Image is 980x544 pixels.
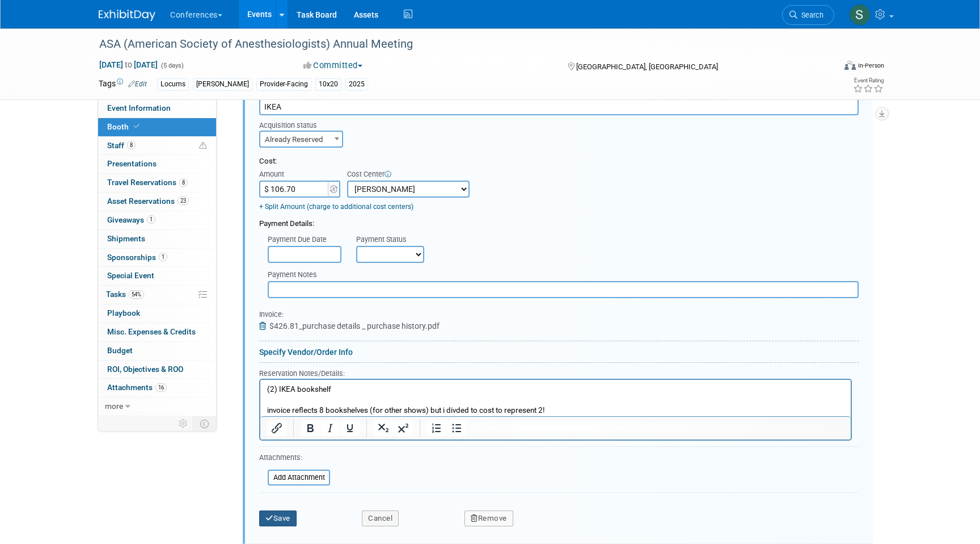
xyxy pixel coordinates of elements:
button: Subscript [374,420,393,436]
span: Booth [107,122,142,131]
img: ExhibitDay [99,10,155,21]
span: Asset Reservations [107,196,189,206]
div: Payment Status [356,235,432,246]
iframe: Rich Text Area [260,380,851,416]
span: Potential Scheduling Conflict -- at least one attendee is tagged in another overlapping event. [199,141,207,151]
a: Specify Vendor/Order Info [259,348,353,357]
span: Event Information [107,103,171,112]
div: Locums [157,78,189,90]
a: Giveaways1 [98,211,216,229]
a: Search [782,5,834,25]
button: Italic [320,420,340,436]
a: Staff8 [98,137,216,155]
span: 1 [147,215,155,224]
span: Playbook [107,308,140,317]
a: Attachments16 [98,379,216,397]
div: Payment Details: [259,212,859,229]
div: Cost Center [347,169,470,181]
div: In-Person [857,61,884,70]
span: 1 [159,253,167,261]
span: (5 days) [160,62,184,69]
span: Giveaways [107,215,155,224]
a: Booth [98,118,216,136]
td: Tags [99,78,147,91]
button: Numbered list [427,420,446,436]
span: 16 [155,383,167,392]
a: ROI, Objectives & ROO [98,361,216,379]
a: Presentations [98,155,216,173]
span: Misc. Expenses & Credits [107,327,196,336]
a: Misc. Expenses & Credits [98,323,216,341]
div: Provider-Facing [256,78,311,90]
span: 8 [127,141,136,149]
span: more [105,401,123,411]
a: Tasks54% [98,286,216,304]
a: + Split Amount (charge to additional cost centers) [259,203,413,211]
button: Remove [464,510,513,526]
button: Cancel [362,510,399,526]
span: 23 [178,196,189,205]
button: Bullet list [447,420,466,436]
img: Format-Inperson.png [844,61,856,70]
span: to [123,60,134,69]
button: Committed [299,60,367,72]
span: Sponsorships [107,253,167,262]
span: [DATE] [DATE] [99,60,158,70]
a: Playbook [98,304,216,323]
span: Tasks [106,290,144,299]
span: [GEOGRAPHIC_DATA], [GEOGRAPHIC_DATA] [576,62,718,71]
div: Payment Due Date [268,235,339,246]
button: Underline [340,420,360,436]
span: Search [797,11,823,19]
span: 54% [129,290,144,299]
span: Travel Reservations [107,178,188,187]
a: Sponsorships1 [98,249,216,267]
span: Staff [107,141,136,150]
div: Event Format [767,59,884,76]
button: Superscript [394,420,413,436]
button: Bold [301,420,320,436]
div: Invoice: [259,309,440,321]
div: 2025 [345,78,368,90]
div: Cost: [259,156,859,167]
div: 10x20 [315,78,341,90]
a: Special Event [98,267,216,285]
span: 8 [179,178,188,187]
a: Edit [128,80,147,88]
a: Asset Reservations23 [98,193,216,211]
span: Special Event [107,271,154,280]
span: Attachments [107,383,167,392]
span: Already Reserved [259,131,343,148]
div: ASA (American Society of Anesthesiologists) Annual Meeting [95,34,817,55]
div: Event Rating [853,78,884,83]
div: Payment Notes [268,270,859,281]
span: ROI, Objectives & ROO [107,365,183,374]
div: Reservation Notes/Details: [259,367,852,379]
button: Save [259,510,297,526]
i: Booth reservation complete [134,123,140,129]
a: Budget [98,342,216,360]
div: Attachments: [259,453,330,466]
a: Travel Reservations8 [98,174,216,192]
span: Shipments [107,234,145,243]
img: Sophie Buffo [849,4,871,26]
span: Presentations [107,159,157,168]
span: $426.81_purchase details _ purchase history.pdf [269,321,440,330]
span: Budget [107,346,133,355]
td: Personalize Event Tab Strip [174,416,193,431]
span: Already Reserved [260,132,342,148]
div: Acquisition status [259,115,345,131]
a: Shipments [98,230,216,248]
a: Event Information [98,99,216,118]
button: Insert/edit link [267,420,286,436]
a: more [98,397,216,416]
a: Remove Attachment [259,321,269,330]
div: [PERSON_NAME] [193,78,252,90]
div: Amount [259,169,341,181]
td: Toggle Event Tabs [193,416,217,431]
